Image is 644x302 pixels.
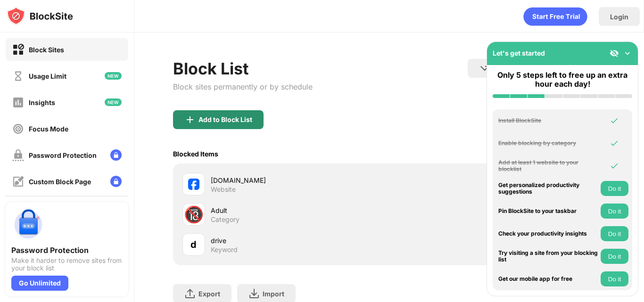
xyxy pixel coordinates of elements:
div: drive [211,236,389,245]
div: Export [198,290,220,298]
div: Pin BlockSite to your taskbar [498,208,598,214]
div: d [190,237,197,252]
img: new-icon.svg [105,98,122,106]
div: Install BlockSite [498,117,598,124]
div: Add at least 1 website to your blocklist [498,159,598,173]
img: push-password-protection.svg [11,208,45,242]
img: time-usage-off.svg [12,70,24,82]
div: Check your productivity insights [498,230,598,237]
div: Usage Limit [29,72,66,80]
div: Keyword [211,245,238,254]
div: Get personalized productivity suggestions [498,182,598,196]
div: 🔞 [184,205,204,224]
img: lock-menu.svg [110,176,122,187]
div: Login [610,13,628,21]
div: Import [263,290,284,298]
img: password-protection-off.svg [12,149,24,161]
div: Only 5 steps left to free up an extra hour each day! [493,71,632,89]
img: omni-check.svg [610,161,619,171]
div: Block List [173,59,313,78]
div: Custom Block Page [29,178,91,186]
img: omni-check.svg [610,116,619,125]
div: Let's get started [493,49,545,57]
div: Try visiting a site from your blocking list [498,250,598,263]
button: Do it [601,249,628,264]
div: Focus Mode [29,125,68,133]
div: Website [211,185,236,194]
img: new-icon.svg [105,72,122,80]
img: insights-off.svg [12,97,24,108]
img: focus-off.svg [12,123,24,135]
button: Do it [601,181,628,196]
div: Insights [29,98,55,106]
div: Block sites permanently or by schedule [173,82,313,91]
div: Password Protection [29,151,97,159]
img: eye-not-visible.svg [610,49,619,58]
div: Make it harder to remove sites from your block list [11,257,123,272]
div: Blocked Items [173,150,218,158]
div: Password Protection [11,245,123,255]
div: Block Sites [29,46,64,54]
div: Adult [211,205,389,215]
img: block-on.svg [12,44,24,56]
div: animation [523,7,587,26]
img: logo-blocksite.svg [7,7,73,25]
div: Enable blocking by category [498,140,598,147]
img: omni-check.svg [610,139,619,148]
div: Add to Block List [198,116,252,123]
div: Get our mobile app for free [498,276,598,282]
img: lock-menu.svg [110,149,122,161]
img: customize-block-page-off.svg [12,176,24,188]
button: Do it [601,271,628,286]
div: Category [211,215,239,224]
div: [DOMAIN_NAME] [211,175,389,185]
img: favicons [188,179,199,190]
img: omni-setup-toggle.svg [623,49,632,58]
button: Do it [601,204,628,219]
div: Go Unlimited [11,276,68,291]
button: Do it [601,226,628,241]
